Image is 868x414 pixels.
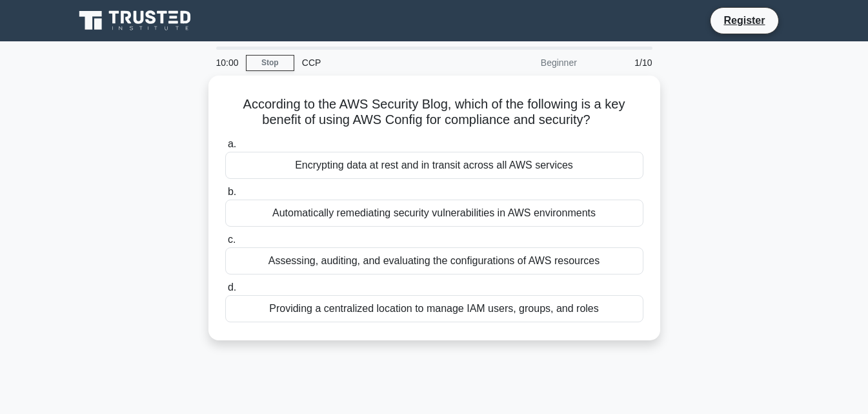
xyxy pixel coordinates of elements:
[225,247,643,274] div: Assessing, auditing, and evaluating the configurations of AWS resources
[228,234,236,245] span: c.
[225,295,643,322] div: Providing a centralized location to manage IAM users, groups, and roles
[472,50,585,76] div: Beginner
[294,50,472,76] div: CCP
[208,50,246,76] div: 10:00
[224,96,645,129] h5: According to the AWS Security Blog, which of the following is a key benefit of using AWS Config f...
[228,138,236,149] span: a.
[716,12,772,28] a: Register
[225,200,643,227] div: Automatically remediating security vulnerabilities in AWS environments
[585,50,660,76] div: 1/10
[225,152,643,179] div: Encrypting data at rest and in transit across all AWS services
[228,282,236,293] span: d.
[246,55,294,71] a: Stop
[228,186,236,197] span: b.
